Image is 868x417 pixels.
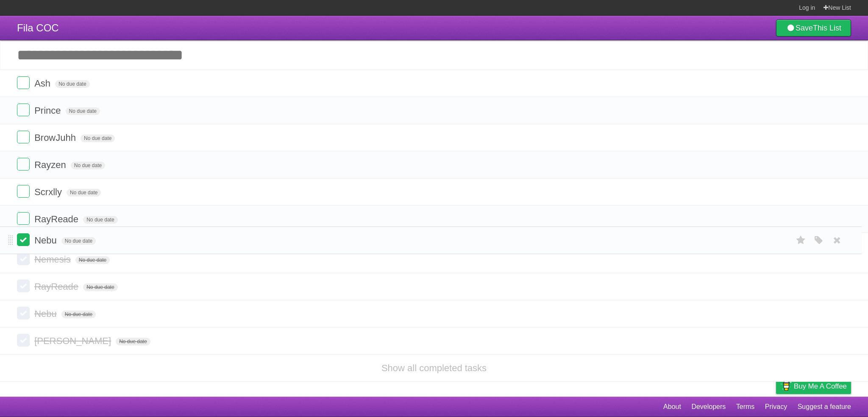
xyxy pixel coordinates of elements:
[34,78,53,89] span: Ash
[34,308,59,319] span: Nebu
[66,107,100,115] span: No due date
[381,363,487,373] a: Show all completed tasks
[34,235,59,246] span: Nebu
[75,256,110,264] span: No due date
[71,162,105,169] span: No due date
[17,233,30,246] label: Done
[691,399,726,415] a: Developers
[780,379,792,393] img: Buy me a coffee
[81,134,115,142] span: No due date
[17,280,30,292] label: Done
[663,399,681,415] a: About
[34,281,81,292] span: RayReade
[17,104,30,116] label: Done
[34,105,63,116] span: Prince
[17,158,30,171] label: Done
[34,254,73,265] span: Nemesis
[17,185,30,198] label: Done
[813,24,841,32] b: This List
[55,80,89,88] span: No due date
[17,307,30,319] label: Done
[34,187,64,197] span: Scrxlly
[765,399,787,415] a: Privacy
[776,378,851,394] a: Buy me a coffee
[17,131,30,143] label: Done
[34,132,78,143] span: BrowJuhh
[17,76,30,89] label: Done
[17,334,30,347] label: Done
[34,336,113,346] span: [PERSON_NAME]
[794,379,847,394] span: Buy me a coffee
[83,216,117,224] span: No due date
[776,20,851,36] a: SaveThis List
[83,283,117,291] span: No due date
[736,399,755,415] a: Terms
[67,189,101,196] span: No due date
[116,338,150,345] span: No due date
[61,237,96,245] span: No due date
[798,399,851,415] a: Suggest a feature
[34,160,68,170] span: Rayzen
[17,212,30,225] label: Done
[34,214,81,224] span: RayReade
[17,22,59,34] span: Fila COC
[17,252,30,265] label: Done
[793,233,809,247] label: Star task
[61,311,96,318] span: No due date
